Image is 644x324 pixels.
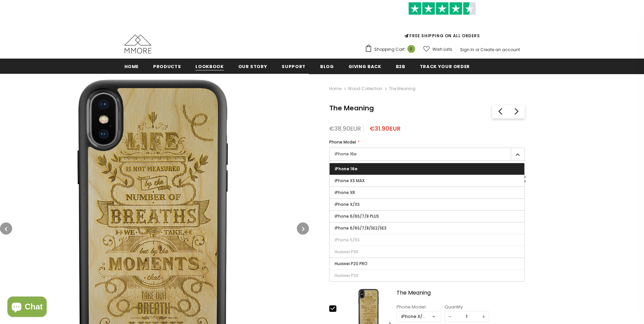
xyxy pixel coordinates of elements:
span: B2B [396,63,405,70]
a: Giving back [349,59,381,74]
img: Trust Pilot Stars [408,2,476,15]
span: + [479,311,489,322]
a: Track your order [420,59,470,74]
img: MMORE Cases [124,35,151,53]
span: Home [124,63,139,70]
span: Phone Model [329,139,356,145]
div: Quantity [445,304,489,310]
span: iPhone 16e [335,166,357,172]
span: or [475,47,479,52]
span: €31.90EUR [369,124,401,133]
span: Shopping Cart [374,46,405,53]
a: Lookbook [195,59,223,74]
span: Track your order [420,63,470,70]
a: Sign In [460,47,474,52]
span: iPhone 6/6S/7/8 PLUS [335,213,379,219]
a: Wood Collection [348,86,382,91]
span: Huawei P30 [335,249,358,255]
a: B2B [396,59,405,74]
a: Home [329,85,341,93]
span: 0 [407,45,415,53]
span: Our Story [238,63,267,70]
div: iPhone X/XS [401,313,427,320]
span: Giving back [349,63,381,70]
a: The Meaning [397,290,525,302]
a: Home [124,59,139,74]
span: Blog [320,63,334,70]
iframe: Customer reviews powered by Trustpilot [365,15,520,33]
a: Create an account [480,47,520,52]
span: iPhone XR [335,190,355,195]
span: iPhone 6/6S/7/8/SE2/SE3 [335,225,386,231]
span: €38.90EUR [329,124,361,133]
span: Products [153,63,181,70]
span: The Meaning [389,85,415,93]
a: support [282,59,306,74]
span: FREE SHIPPING ON ALL ORDERS [365,5,520,39]
span: iPhone X/XS [335,201,360,207]
a: Wish Lists [423,43,452,55]
label: iPhone 16e [329,148,525,161]
a: Shopping Cart 0 [365,44,419,55]
inbox-online-store-chat: Shopify online store chat [5,297,49,319]
a: Blog [320,59,334,74]
span: Huawei P20 [335,273,358,278]
span: Wish Lists [432,46,452,53]
span: Huawei P20 PRO [335,261,367,266]
span: − [445,311,455,322]
span: support [282,63,306,70]
div: Phone Model [397,304,441,310]
span: iPhone 5/5S [335,237,360,243]
a: Products [153,59,181,74]
a: Our Story [238,59,267,74]
span: The Meaning [329,103,374,113]
span: iPhone XS MAX [335,178,365,183]
span: Lookbook [195,63,223,70]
